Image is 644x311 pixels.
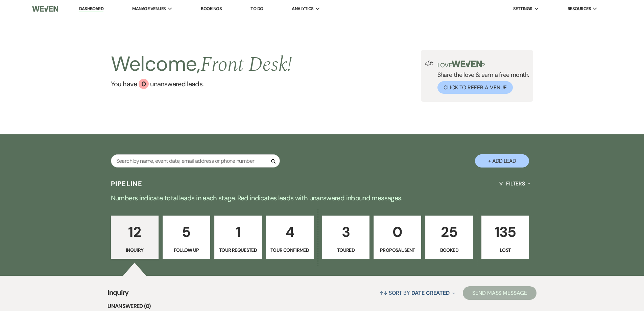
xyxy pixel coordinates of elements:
[378,246,417,254] p: Proposal Sent
[219,246,258,254] p: Tour Requested
[167,221,206,243] p: 5
[251,6,263,12] a: To Do
[378,221,417,243] p: 0
[430,246,469,254] p: Booked
[214,216,262,259] a: 1Tour Requested
[411,289,450,296] span: Date Created
[139,79,149,89] div: 0
[437,61,529,68] p: Love ?
[430,221,469,243] p: 25
[433,61,529,94] div: Share the love & earn a free month.
[163,216,210,259] a: 5Follow Up
[496,175,533,193] button: Filters
[108,302,536,311] li: Unanswered (0)
[327,246,365,254] p: Toured
[111,154,280,168] input: Search by name, event date, email address or phone number
[79,193,566,203] p: Numbers indicate total leads in each stage. Red indicates leads with unanswered inbound messages.
[437,81,513,94] button: Click to Refer a Venue
[115,221,154,243] p: 12
[463,286,536,300] button: Send Mass Message
[374,216,421,259] a: 0Proposal Sent
[111,179,143,188] h3: Pipeline
[200,49,292,80] span: Front Desk !
[132,5,166,12] span: Manage Venues
[475,154,529,168] button: + Add Lead
[108,287,129,302] span: Inquiry
[327,221,365,243] p: 3
[219,221,258,243] p: 1
[111,216,159,259] a: 12Inquiry
[266,216,314,259] a: 4Tour Confirmed
[115,246,154,254] p: Inquiry
[481,216,529,259] a: 135Lost
[568,5,591,12] span: Resources
[111,50,292,79] h2: Welcome,
[270,221,309,243] p: 4
[32,2,58,16] img: Weven Logo
[486,246,525,254] p: Lost
[201,6,222,12] a: Bookings
[486,221,525,243] p: 135
[292,5,313,12] span: Analytics
[513,5,532,12] span: Settings
[379,289,387,296] span: ↑↓
[425,216,473,259] a: 25Booked
[452,61,482,67] img: weven-logo-green.svg
[111,79,292,89] a: You have 0 unanswered leads.
[377,284,458,302] button: Sort By Date Created
[79,6,103,12] a: Dashboard
[322,216,370,259] a: 3Toured
[167,246,206,254] p: Follow Up
[425,61,433,66] img: loud-speaker-illustration.svg
[270,246,309,254] p: Tour Confirmed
